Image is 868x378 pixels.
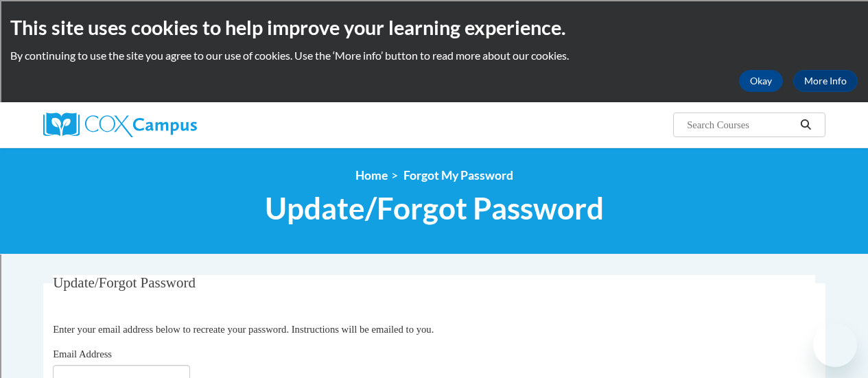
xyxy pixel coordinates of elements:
iframe: Button to launch messaging window [813,323,857,367]
span: Update/Forgot Password [265,190,604,226]
img: Cox Campus [43,113,197,137]
input: Search Courses [685,117,795,133]
a: Home [355,168,388,182]
a: Cox Campus [43,113,290,137]
span: Forgot My Password [403,168,513,182]
button: Search [795,117,816,133]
